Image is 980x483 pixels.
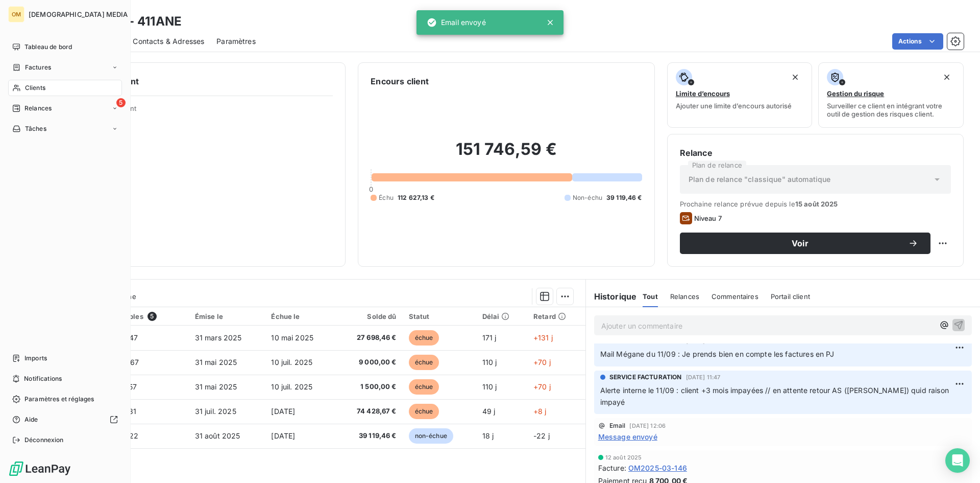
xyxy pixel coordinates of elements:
span: Non-échu [573,193,602,202]
h2: 151 746,59 € [371,139,642,170]
span: SERVICE FACTURATION [609,373,682,382]
span: Commentaires [712,292,758,301]
div: Échue le [271,312,329,320]
span: 39 119,46 € [341,431,396,441]
span: Voir [692,239,908,247]
span: 10 juil. 2025 [271,382,312,391]
span: [DATE] [271,431,295,440]
span: +70 j [533,358,551,366]
h6: Relance [680,147,951,159]
span: Surveiller ce client en intégrant votre outil de gestion des risques client. [827,102,955,118]
button: Gestion du risqueSurveiller ce client en intégrant votre outil de gestion des risques client. [818,62,964,128]
button: Voir [680,233,930,254]
span: échue [409,355,439,370]
span: [DEMOGRAPHIC_DATA] MEDIA [29,10,128,18]
span: Alerte interne le 11/09 : client +3 mois impayées // en attente retour AS ([PERSON_NAME]) quid ra... [600,386,951,406]
span: Gestion du risque [827,89,884,98]
span: 31 juil. 2025 [195,407,236,416]
span: échue [409,404,439,419]
span: Relances [24,104,52,113]
div: Email envoyé [427,13,486,32]
span: Clients [25,83,45,93]
h3: ANGE - 411ANE [90,12,182,31]
h6: Encours client [371,75,429,87]
span: Tout [643,292,658,301]
span: 1 500,00 € [341,382,396,392]
div: Solde dû [341,312,396,320]
span: échue [409,379,439,395]
div: Statut [409,312,470,320]
a: Aide [8,411,122,428]
span: 18 j [482,431,494,440]
span: [DATE] [271,407,295,416]
span: 110 j [482,382,497,391]
span: Paramètres et réglages [24,395,94,404]
span: 12 août 2025 [605,454,642,461]
span: Plan de relance "classique" automatique [689,174,831,185]
button: Limite d’encoursAjouter une limite d’encours autorisé [667,62,813,128]
span: Imports [24,354,47,363]
span: Message envoyé [598,431,657,442]
span: Échu [379,193,394,202]
span: Aide [24,415,38,424]
span: Niveau 7 [694,214,722,222]
div: Retard [533,312,579,320]
span: non-échue [409,428,453,444]
span: 0 [369,185,373,193]
div: Open Intercom Messenger [945,448,970,473]
span: Ajouter une limite d’encours autorisé [676,102,792,110]
span: Mail Mégane du 11/09 : Je prends bien en compte les factures en PJ [600,350,835,358]
span: Portail client [771,292,810,301]
span: Contacts & Adresses [133,36,204,47]
span: 171 j [482,333,497,342]
span: Propriétés Client [82,104,333,119]
span: Relances [670,292,699,301]
span: 27 698,46 € [341,333,396,343]
span: Déconnexion [24,435,64,445]
span: 110 j [482,358,497,366]
span: 31 mai 2025 [195,358,237,366]
span: [DATE] 11:47 [686,374,721,380]
span: Email [609,423,626,429]
span: 31 mai 2025 [195,382,237,391]
span: 31 mars 2025 [195,333,242,342]
span: Facture : [598,463,626,473]
span: OM2025-03-146 [628,463,687,473]
div: OM [8,6,24,22]
img: Logo LeanPay [8,461,71,477]
span: 5 [116,98,126,107]
span: 5 [148,312,157,321]
span: [DATE] 12:08 [686,338,722,344]
span: +70 j [533,382,551,391]
span: Limite d’encours [676,89,730,98]
span: 31 août 2025 [195,431,240,440]
span: 39 119,46 € [606,193,642,202]
h6: Informations client [62,75,333,87]
span: -22 j [533,431,550,440]
span: +131 j [533,333,553,342]
span: 9 000,00 € [341,357,396,367]
span: [DATE] 12:06 [629,423,666,429]
div: Émise le [195,312,259,320]
div: Délai [482,312,521,320]
h6: Historique [586,290,637,303]
span: échue [409,330,439,346]
span: 10 juil. 2025 [271,358,312,366]
span: Factures [25,63,51,72]
span: Tableau de bord [24,42,72,52]
span: 112 627,13 € [398,193,434,202]
span: Notifications [24,374,62,383]
div: Pièces comptables [80,312,183,321]
span: 10 mai 2025 [271,333,313,342]
span: Tâches [25,124,46,133]
span: Prochaine relance prévue depuis le [680,200,951,208]
span: Paramètres [216,36,256,47]
button: Actions [892,33,943,50]
span: 49 j [482,407,496,416]
span: +8 j [533,407,547,416]
span: 74 428,67 € [341,406,396,417]
span: 15 août 2025 [795,200,838,208]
